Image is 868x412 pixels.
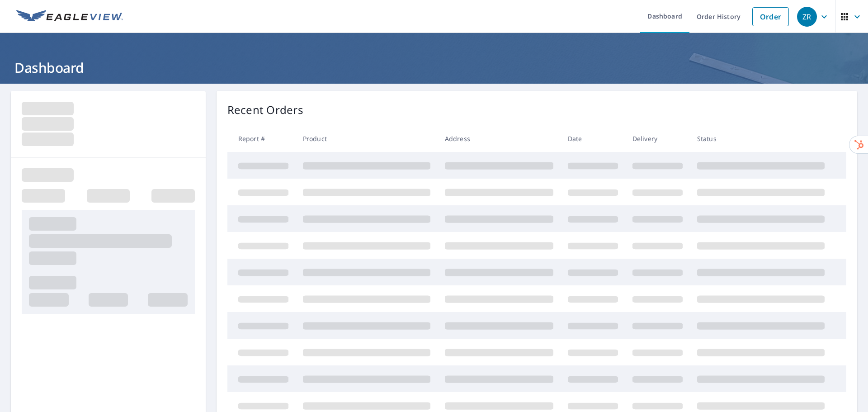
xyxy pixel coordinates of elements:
[797,7,817,27] div: ZR
[227,125,296,152] th: Report #
[625,125,690,152] th: Delivery
[438,125,561,152] th: Address
[16,10,123,24] img: EV Logo
[752,7,789,26] a: Order
[11,58,857,77] h1: Dashboard
[690,125,832,152] th: Status
[227,102,303,118] p: Recent Orders
[296,125,438,152] th: Product
[561,125,625,152] th: Date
